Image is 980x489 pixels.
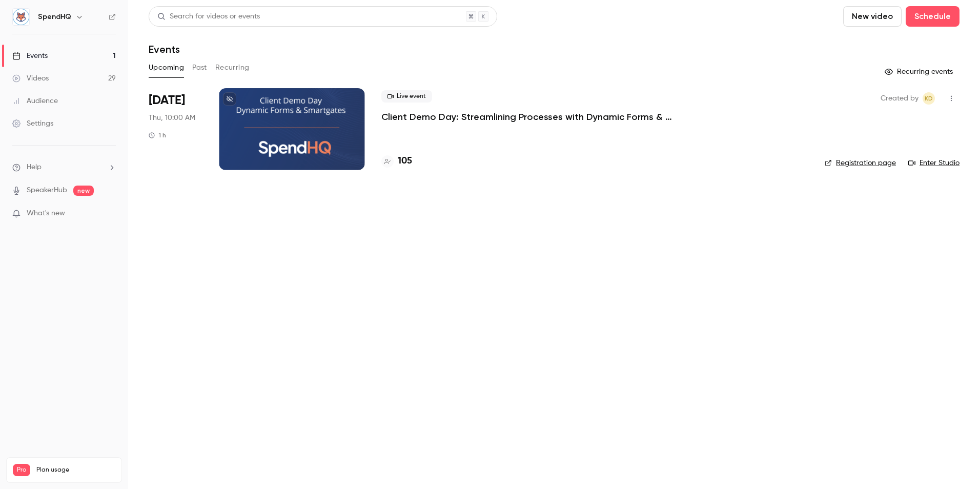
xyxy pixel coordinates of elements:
span: Plan usage [36,466,115,474]
div: Search for videos or events [157,11,260,22]
span: Help [27,162,42,173]
h4: 105 [398,154,412,168]
div: Oct 30 Thu, 10:00 AM (America/New York) [149,88,202,170]
a: SpeakerHub [27,185,67,196]
span: Live event [381,90,432,103]
div: Videos [12,73,49,84]
button: New video [843,6,902,27]
span: KD [925,92,933,105]
h6: SpendHQ [38,12,71,22]
span: What's new [27,208,65,219]
button: Upcoming [149,59,184,76]
button: Schedule [906,6,959,27]
button: Recurring events [880,64,959,80]
iframe: Noticeable Trigger [104,209,116,218]
h1: Events [149,43,180,55]
button: Past [192,59,207,76]
div: Events [12,51,48,61]
a: Registration page [825,158,896,168]
li: help-dropdown-opener [12,162,116,173]
span: Created by [881,92,918,105]
span: Thu, 10:00 AM [149,113,195,123]
button: Recurring [215,59,250,76]
img: SpendHQ [13,9,29,25]
div: Audience [12,96,58,106]
div: 1 h [149,131,166,139]
span: Pro [13,464,30,476]
div: Settings [12,118,53,129]
a: 105 [381,154,412,168]
span: [DATE] [149,92,185,109]
span: Kelly Divine [923,92,935,105]
a: Enter Studio [908,158,959,168]
a: Client Demo Day: Streamlining Processes with Dynamic Forms & Smartgates [381,111,689,123]
span: new [73,186,94,196]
